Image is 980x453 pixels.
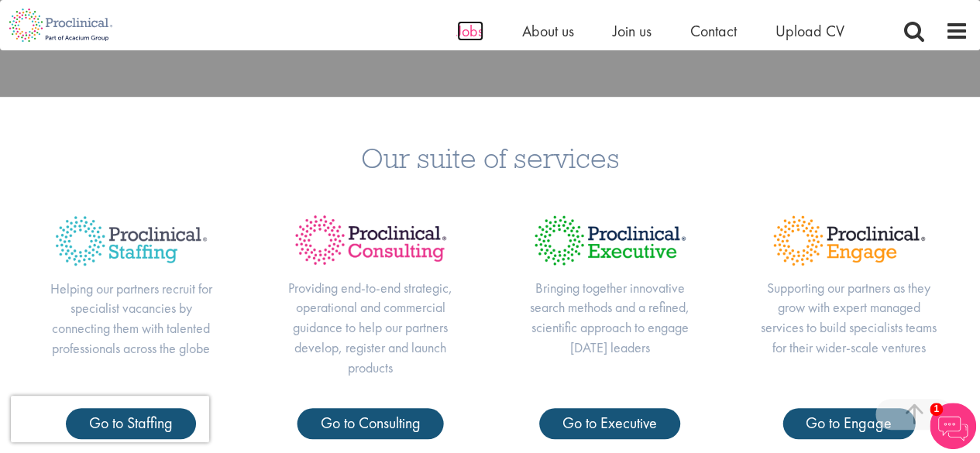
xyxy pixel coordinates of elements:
[43,279,220,359] p: Helping our partners recruit for specialist vacancies by connecting them with talented profession...
[321,413,421,433] span: Go to Consulting
[760,203,937,277] img: Proclinical Title
[690,21,737,41] a: Contact
[775,21,844,41] a: Upload CV
[930,403,943,416] span: 1
[539,408,680,439] a: Go to Executive
[521,203,699,277] img: Proclinical Title
[782,408,915,439] a: Go to Engage
[930,403,976,449] img: Chatbot
[43,203,220,278] img: Proclinical Title
[521,278,699,358] p: Bringing together innovative search methods and a refined, scientific approach to engage [DATE] l...
[522,21,574,41] a: About us
[806,413,892,433] span: Go to Engage
[12,143,968,172] h3: Our suite of services
[457,21,483,41] a: Jobs
[613,21,652,41] a: Join us
[760,278,937,358] p: Supporting our partners as they grow with expert managed services to build specialists teams for ...
[282,278,459,378] p: Providing end-to-end strategic, operational and commercial guidance to help our partners develop,...
[11,396,209,442] iframe: reCAPTCHA
[297,408,444,439] a: Go to Consulting
[282,203,459,277] img: Proclinical Title
[562,413,657,433] span: Go to Executive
